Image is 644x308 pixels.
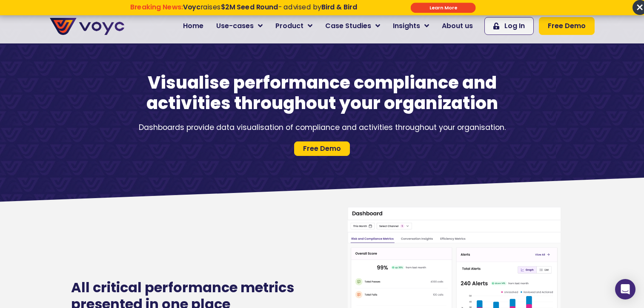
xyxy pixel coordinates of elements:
a: Log In [484,17,534,35]
strong: $2M Seed Round [221,2,278,12]
div: Open Intercom Messenger [615,279,635,299]
span: About us [442,21,473,31]
strong: Voyc [183,2,200,12]
a: About us [435,17,479,35]
div: Dashboards provide data visualisation of compliance and activities throughout your organisation. [131,122,514,133]
span: Case Studies [325,21,371,31]
span: raises - advised by [183,2,357,12]
a: Free Demo [294,141,350,156]
div: Breaking News: Voyc raises $2M Seed Round - advised by Bird & Bird [95,3,391,19]
span: Insights [393,21,420,31]
span: Home [183,21,203,31]
img: voyc-full-logo [50,18,124,35]
div: Submit [410,3,475,13]
strong: Breaking News: [130,2,183,12]
a: Case Studies [319,17,386,35]
h1: Visualise performance compliance and activities throughout your organization [131,72,514,113]
a: Insights [386,17,435,35]
span: Free Demo [303,145,341,152]
span: Log In [504,21,525,31]
a: Product [269,17,319,35]
span: Free Demo [548,21,586,31]
span: Use-cases [216,21,254,31]
strong: Bird & Bird [321,2,357,12]
a: Home [177,17,210,35]
span: Product [275,21,303,31]
a: Free Demo [539,17,595,35]
a: Use-cases [210,17,269,35]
